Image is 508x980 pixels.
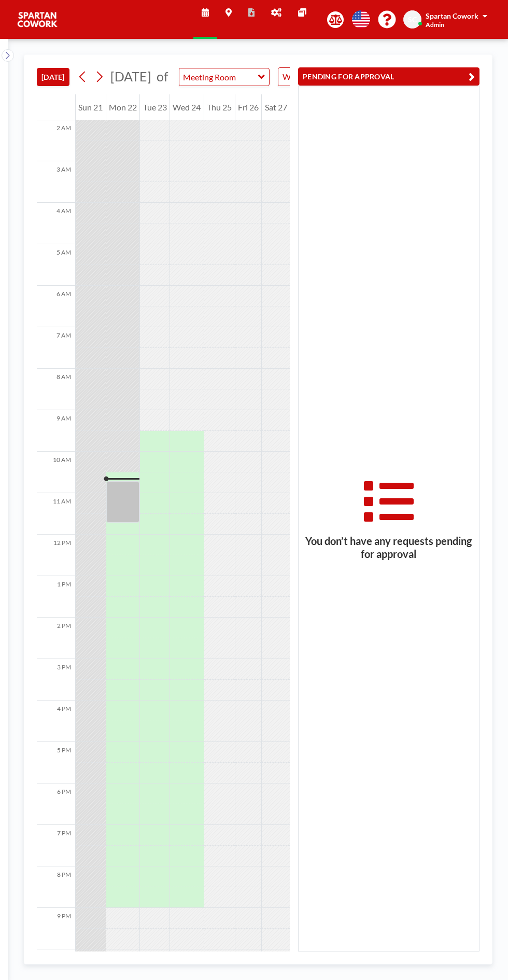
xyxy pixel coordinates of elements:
[37,866,75,908] div: 8 PM
[37,369,75,410] div: 8 AM
[76,94,106,120] div: Sun 21
[157,68,168,85] span: of
[110,68,151,84] span: [DATE]
[408,15,417,24] span: SC
[37,908,75,949] div: 9 PM
[426,21,444,29] span: Admin
[37,825,75,866] div: 7 PM
[37,120,75,161] div: 2 AM
[280,70,339,83] span: WEEKLY VIEW
[37,493,75,535] div: 11 AM
[37,742,75,783] div: 5 PM
[262,94,290,120] div: Sat 27
[37,410,75,452] div: 9 AM
[298,67,479,86] button: PENDING FOR APPROVAL
[204,94,235,120] div: Thu 25
[37,244,75,286] div: 5 AM
[37,286,75,327] div: 6 AM
[140,94,170,120] div: Tue 23
[37,203,75,244] div: 4 AM
[37,452,75,493] div: 10 AM
[37,68,69,86] button: [DATE]
[170,94,204,120] div: Wed 24
[179,68,259,86] input: Meeting Room
[278,68,368,86] div: Search for option
[37,576,75,618] div: 1 PM
[235,94,262,120] div: Fri 26
[299,535,479,561] h3: You don’t have any requests pending for approval
[426,11,478,20] span: Spartan Cowork
[17,9,58,30] img: organization-logo
[37,327,75,369] div: 7 AM
[37,161,75,203] div: 3 AM
[37,701,75,742] div: 4 PM
[37,783,75,825] div: 6 PM
[37,618,75,659] div: 2 PM
[37,659,75,701] div: 3 PM
[37,535,75,576] div: 12 PM
[106,94,140,120] div: Mon 22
